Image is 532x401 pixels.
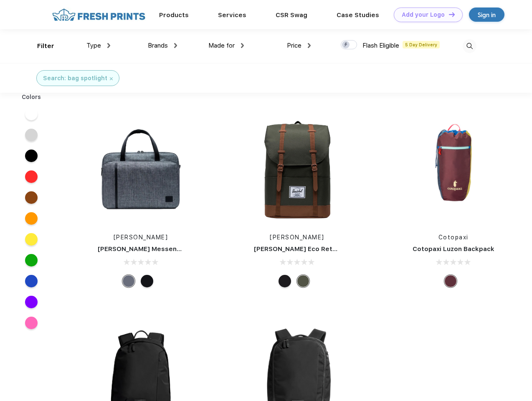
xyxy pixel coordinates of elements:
[398,114,509,225] img: func=resize&h=266
[148,42,168,49] span: Brands
[254,245,425,253] a: [PERSON_NAME] Eco Retreat 15" Computer Backpack
[444,275,457,287] div: Surprise
[15,93,48,102] div: Colors
[438,234,469,241] a: Cotopaxi
[241,43,244,48] img: dropdown.png
[37,41,54,51] div: Filter
[413,245,494,253] a: Cotopaxi Luzon Backpack
[403,41,440,48] span: 5 Day Delivery
[279,275,291,287] div: Black
[114,234,168,241] a: [PERSON_NAME]
[297,275,309,287] div: Forest
[449,12,455,17] img: DT
[141,275,153,287] div: Black
[86,42,101,49] span: Type
[110,77,113,80] img: filter_cancel.svg
[122,275,135,287] div: Raven Crosshatch
[469,8,504,22] a: Sign in
[50,8,148,22] img: fo%20logo%202.webp
[308,43,311,48] img: dropdown.png
[85,114,196,225] img: func=resize&h=266
[98,245,188,253] a: [PERSON_NAME] Messenger
[159,11,189,19] a: Products
[270,234,324,241] a: [PERSON_NAME]
[362,42,399,49] span: Flash Eligible
[402,11,445,18] div: Add your Logo
[43,74,107,83] div: Search: bag spotlight
[241,114,352,225] img: func=resize&h=266
[478,10,496,20] div: Sign in
[208,42,235,49] span: Made for
[463,39,476,53] img: desktop_search.svg
[174,43,177,48] img: dropdown.png
[287,42,301,49] span: Price
[107,43,110,48] img: dropdown.png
